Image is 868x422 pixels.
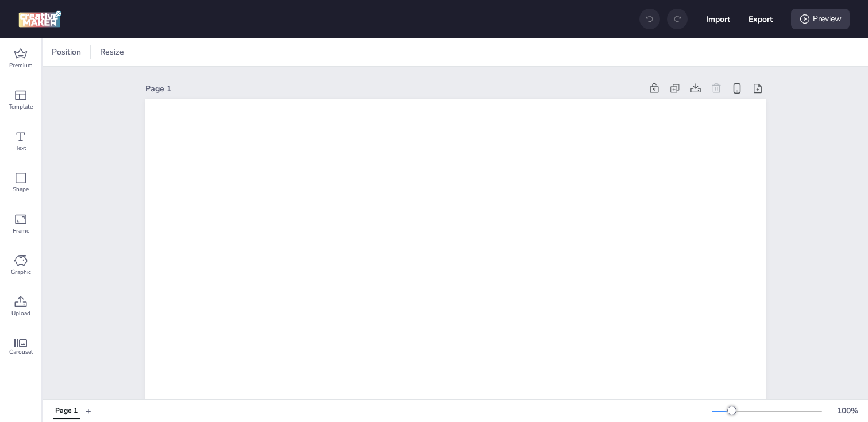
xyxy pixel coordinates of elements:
div: Tabs [47,401,86,421]
img: logo Creative Maker [18,10,61,28]
span: Carousel [9,347,33,357]
div: Page 1 [145,83,642,95]
span: Shape [13,185,29,194]
span: Frame [13,226,29,235]
div: Preview [791,9,850,29]
div: 100 % [834,405,861,417]
button: + [86,401,91,421]
span: Premium [9,61,33,70]
span: Position [49,46,83,58]
span: Upload [11,309,30,318]
span: Graphic [11,268,31,277]
button: Import [706,7,730,31]
button: Export [749,7,773,31]
span: Resize [98,46,126,58]
span: Template [9,102,33,111]
div: Page 1 [55,406,78,416]
span: Text [16,144,26,153]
